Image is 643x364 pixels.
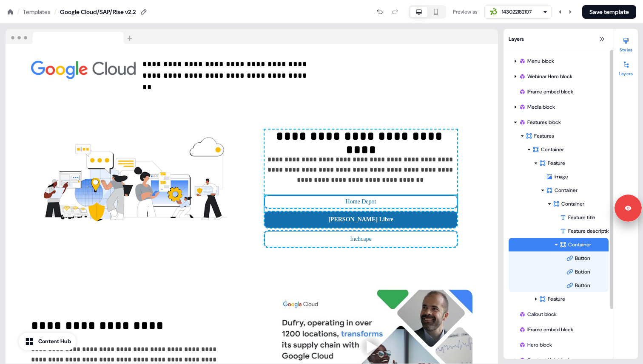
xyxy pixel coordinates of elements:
[509,238,609,292] div: ContainerButtonButtonButton
[19,333,76,350] button: Content Hub
[509,100,609,114] div: Media block
[17,7,20,17] div: /
[519,72,605,81] div: Webinar Hero block
[509,156,609,292] div: FeatureImageContainerContainerFeature titleFeature descriptionContainerButtonButtonButton
[539,295,605,303] div: Feature
[519,118,605,127] div: Features block
[566,254,609,262] div: Button
[553,200,605,208] div: Container
[265,231,457,247] button: Inchcape
[566,268,609,276] div: Button
[509,211,609,224] div: Feature title
[566,281,609,290] div: Button
[509,116,609,306] div: Features blockFeaturesContainerFeatureImageContainerContainerFeature titleFeature descriptionCont...
[560,213,609,222] div: Feature title
[614,34,638,53] button: Styles
[31,86,239,256] img: Image
[509,265,609,279] div: Button
[509,197,609,292] div: ContainerFeature titleFeature descriptionContainerButtonButtonButton
[560,227,609,235] div: Feature description
[23,8,51,16] a: Templates
[509,224,609,238] div: Feature description
[546,186,605,195] div: Container
[614,58,638,76] button: Layers
[539,159,605,167] div: Feature
[509,129,609,306] div: FeaturesContainerFeatureImageContainerContainerFeature titleFeature descriptionContainerButtonBut...
[509,308,609,321] div: Callout block
[509,338,609,352] div: Hero block
[560,240,605,249] div: Container
[54,7,57,17] div: /
[509,170,609,183] div: Image
[509,292,609,306] div: Feature
[519,325,605,334] div: IFrame embed block
[532,145,605,154] div: Container
[60,8,136,16] div: Google Cloud/SAP/Rise v2.2
[519,103,605,111] div: Media block
[6,29,136,45] img: Browser topbar
[502,8,532,16] div: 143022182107
[526,132,605,140] div: Features
[582,5,636,19] button: Save template
[38,337,71,346] div: Content Hub
[509,54,609,68] div: Menu block
[509,143,609,306] div: ContainerFeatureImageContainerContainerFeature titleFeature descriptionContainerButtonButtonButto...
[265,212,457,228] button: [PERSON_NAME] Libre
[509,70,609,83] div: Webinar Hero block
[509,183,609,292] div: ContainerContainerFeature titleFeature descriptionContainerButtonButtonButton
[453,8,478,16] div: Preview as
[265,195,457,208] button: Home Depot
[519,310,605,319] div: Callout block
[519,57,605,65] div: Menu block
[546,172,609,181] div: Image
[265,195,457,212] div: Home Depot[PERSON_NAME] LibreInchcape
[519,341,605,349] div: Hero block
[509,85,609,99] div: IFrame embed block
[31,51,136,89] img: Image
[509,251,609,265] div: Button
[519,87,605,96] div: IFrame embed block
[509,323,609,336] div: IFrame embed block
[509,279,609,292] div: Button
[484,5,552,19] button: 143022182107
[504,29,614,49] div: Layers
